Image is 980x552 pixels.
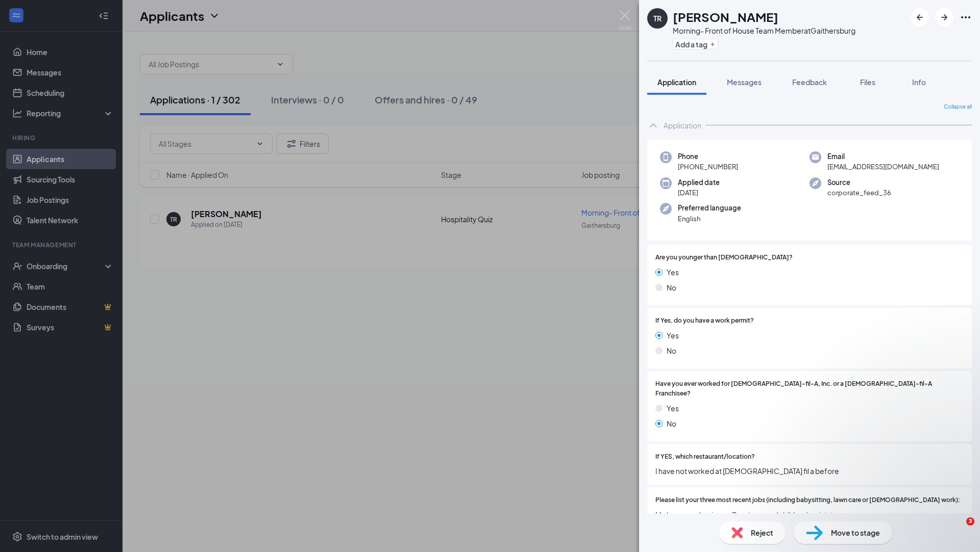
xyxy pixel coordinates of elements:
[935,8,953,27] button: ArrowRight
[667,330,679,341] span: Yes
[945,517,970,542] iframe: Intercom live chat
[966,517,974,525] span: 3
[709,41,716,47] svg: Plus
[667,267,679,278] span: Yes
[667,282,676,293] span: No
[827,188,891,198] span: corporate_feed_36
[911,8,929,27] button: ArrowLeftNew
[673,25,855,36] div: Morning- Front of House Team Member at Gaithersburg
[673,8,778,25] h1: [PERSON_NAME]
[792,77,827,87] span: Feedback
[827,151,939,162] span: Email
[678,188,720,198] span: [DATE]
[673,39,718,49] button: PlusAdd a tag
[664,120,701,130] div: Application
[727,77,762,87] span: Messages
[678,177,720,188] span: Applied date
[655,465,964,477] span: I have not worked at [DEMOGRAPHIC_DATA] fil a before
[678,151,738,162] span: Phone
[827,177,891,188] span: Source
[655,316,754,326] span: If Yes, do you have a work permit?
[678,162,738,172] span: [PHONE_NUMBER]
[678,203,741,213] span: Preferred language
[655,495,960,505] span: Please list your three most recent jobs (including babysitting, lawn care or [DEMOGRAPHIC_DATA] w...
[831,527,880,538] span: Move to stage
[751,527,773,538] span: Reject
[667,418,676,429] span: No
[647,119,659,132] svg: ChevronUp
[944,103,972,111] span: Collapse all
[860,77,875,87] span: Files
[960,11,972,23] svg: Ellipses
[667,345,676,356] span: No
[653,13,661,23] div: TR
[827,162,939,172] span: [EMAIL_ADDRESS][DOMAIN_NAME]
[938,11,950,23] svg: ArrowRight
[655,379,964,399] span: Have you ever worked for [DEMOGRAPHIC_DATA]-fil-A, Inc. or a [DEMOGRAPHIC_DATA]-fil-A Franchisee?
[914,11,926,23] svg: ArrowLeftNew
[655,253,793,262] span: Are you younger than [DEMOGRAPHIC_DATA]?
[678,214,741,224] span: English
[657,77,696,87] span: Application
[655,509,964,520] span: My lawn care business, Dominos, and children’s ministry
[667,403,679,414] span: Yes
[912,77,926,87] span: Info
[655,452,755,462] span: If YES, which restaurant/location?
